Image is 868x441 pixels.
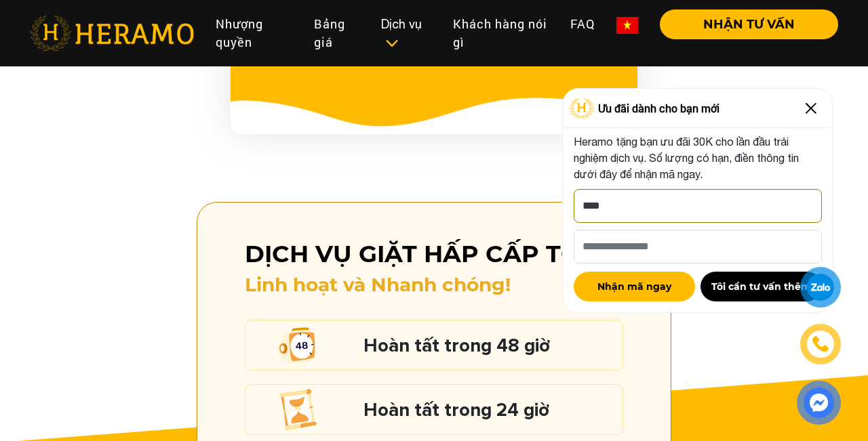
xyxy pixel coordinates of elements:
[205,9,302,57] a: Nhượng quyền
[569,98,595,119] img: Logo
[30,16,194,51] img: heramo-logo.png
[660,9,838,39] button: NHẬN TƯ VẤN
[649,18,838,30] a: NHẬN TƯ VẤN
[381,15,431,51] div: Dịch vụ
[598,100,719,117] span: Ưu đãi dành cho bạn mới
[616,17,638,34] img: vn-flag.png
[442,9,559,57] a: Khách hàng nói gì
[303,9,371,57] a: Bảng giá
[245,274,623,297] h4: Linh hoạt và Nhanh chóng!
[559,9,606,39] a: FAQ
[363,337,616,354] h5: Hoàn tất trong 48 giờ
[800,98,822,119] img: Close
[363,401,616,419] h5: Hoàn tất trong 24 giờ
[701,272,822,301] button: Tôi cần tư vấn thêm
[574,133,822,182] p: Heramo tặng bạn ưu đãi 30K cho lần đầu trải nghiệm dịch vụ. Số lượng có hạn, điền thông tin dưới ...
[245,240,623,268] h3: Dịch vụ giặt hấp cấp tốc
[813,337,828,352] img: phone-icon
[802,326,839,362] a: phone-icon
[574,272,695,301] button: Nhận mã ngay
[384,37,399,50] img: subToggleIcon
